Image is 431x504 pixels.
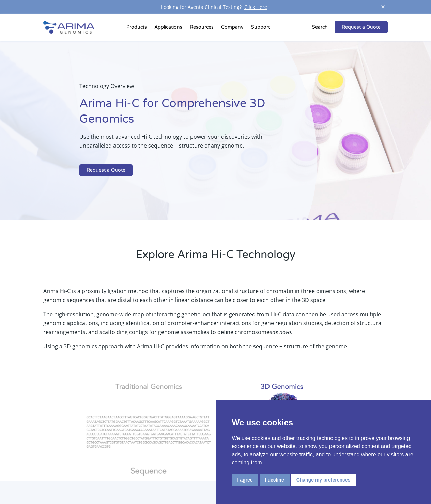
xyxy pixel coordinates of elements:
a: Click Here [242,4,270,10]
h2: Explore Arima Hi-C Technology [43,247,388,268]
p: We use cookies and other tracking technologies to improve your browsing experience on our website... [232,434,415,467]
i: de novo [272,328,291,336]
p: Arima Hi-C is a proximity ligation method that captures the organizational structure of chromatin... [43,287,388,310]
a: Request a Quote [335,21,388,33]
p: Technology Overview [79,81,283,96]
p: We use cookies [232,416,415,429]
p: Search [312,23,328,32]
p: Use the most advanced Hi-C technology to power your discoveries with unparalleled access to the s... [79,132,283,155]
button: I decline [260,474,290,486]
p: Using a 3D genomics approach with Arima Hi-C provides information on both the sequence + structur... [43,342,388,351]
button: Change my preferences [291,474,356,486]
h1: Arima Hi-C for Comprehensive 3D Genomics [79,96,283,132]
p: The high-resolution, genome-wide map of interacting genetic loci that is generated from Hi-C data... [43,310,388,342]
button: I agree [232,474,258,486]
div: Looking for Aventa Clinical Testing? [43,3,388,12]
img: Arima-Genomics-logo [43,21,94,34]
a: Request a Quote [79,164,133,177]
img: 3D Genomics_Sequence Structure_Arima Genomics 7 [76,374,355,481]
